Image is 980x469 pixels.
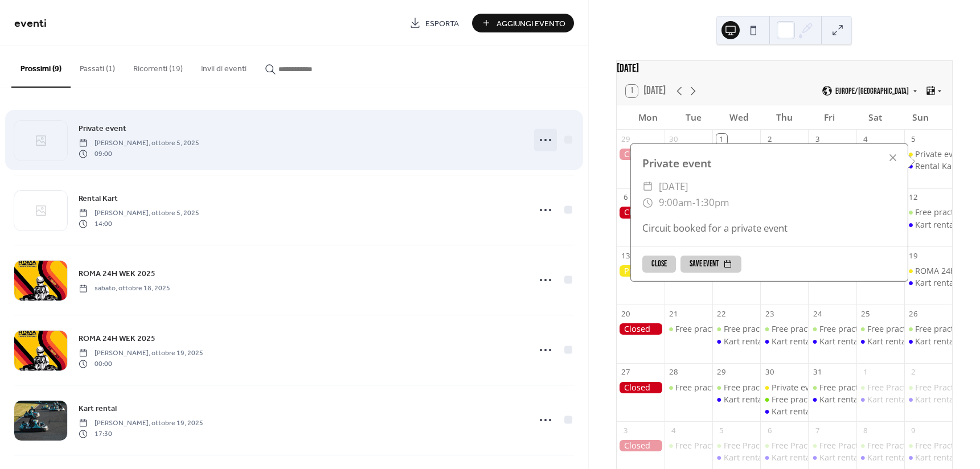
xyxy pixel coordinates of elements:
[915,323,965,335] div: Free practice
[712,323,760,335] div: Free practice
[79,429,203,439] span: 17:30
[71,46,124,87] button: Passati (1)
[808,323,856,335] div: Free practice
[867,440,917,451] div: Free Practice
[671,105,716,130] div: Tue
[852,105,898,130] div: Sat
[819,336,860,347] div: Kart rental
[761,105,807,130] div: Thu
[79,208,199,219] span: [PERSON_NAME], ottobre 5, 2025
[904,207,952,218] div: Free practice
[904,440,952,451] div: Free Practice
[904,323,952,335] div: Free practice
[904,336,952,347] div: Kart rental
[760,394,808,405] div: Free practice
[712,382,760,393] div: Free practice
[695,195,729,211] span: 1:30pm
[772,406,813,417] div: Kart rental
[712,440,760,451] div: Free Practice
[621,425,631,435] div: 3
[860,425,871,435] div: 8
[915,149,965,160] div: Private event
[401,14,468,32] a: Esporta
[904,149,952,160] div: Private event
[621,367,631,377] div: 27
[772,394,821,405] div: Free practice
[764,425,774,435] div: 6
[915,394,956,405] div: Kart rental
[915,440,965,451] div: Free Practice
[867,323,917,335] div: Free practice
[472,14,574,32] button: Aggiungi Evento
[79,348,203,359] span: [PERSON_NAME], ottobre 19, 2025
[716,309,727,319] div: 22
[915,207,965,218] div: Free practice
[617,207,665,218] div: Closed
[915,452,956,463] div: Kart rental
[497,18,565,30] span: Aggiungi Evento
[79,359,203,369] span: 00:00
[813,309,823,319] div: 24
[760,452,808,463] div: Kart rental
[642,256,676,273] button: Close
[908,425,919,435] div: 9
[621,134,631,144] div: 29
[724,382,773,393] div: Free practice
[665,440,712,451] div: Free Practice
[631,221,908,235] div: Circuit booked for a private event
[808,336,856,347] div: Kart rental
[897,105,943,130] div: Sun
[642,195,653,211] div: ​
[915,382,965,393] div: Free Practice
[760,440,808,451] div: Free Practice
[860,309,871,319] div: 25
[712,394,760,405] div: Kart rental
[764,367,774,377] div: 30
[659,179,688,195] span: [DATE]
[724,336,765,347] div: Kart rental
[813,134,823,144] div: 3
[669,134,679,144] div: 30
[856,336,904,347] div: Kart rental
[860,367,871,377] div: 1
[724,394,765,405] div: Kart rental
[867,452,908,463] div: Kart rental
[904,382,952,393] div: Free Practice
[626,105,671,130] div: Mon
[724,440,773,451] div: Free Practice
[79,402,117,415] a: Kart rental
[124,46,192,87] button: Ricorrenti (19)
[617,61,952,77] div: [DATE]
[617,440,665,451] div: Closed
[760,336,808,347] div: Kart rental
[716,134,727,144] div: 1
[680,256,741,273] button: Save event
[856,394,904,405] div: Kart rental
[772,440,821,451] div: Free Practice
[11,46,71,88] button: Prossimi (9)
[692,195,695,211] span: -
[621,309,631,319] div: 20
[772,336,813,347] div: Kart rental
[617,323,665,335] div: Closed
[819,452,860,463] div: Kart rental
[760,382,808,393] div: Private event
[79,267,155,280] a: ROMA 24H WEK 2025
[617,382,665,393] div: Closed
[819,323,869,335] div: Free practice
[856,440,904,451] div: Free Practice
[716,367,727,377] div: 29
[79,268,155,280] span: ROMA 24H WEK 2025
[860,134,871,144] div: 4
[772,323,821,335] div: Free practice
[79,283,170,294] span: sabato, ottobre 18, 2025
[813,367,823,377] div: 31
[712,452,760,463] div: Kart rental
[669,425,679,435] div: 4
[425,18,459,30] span: Esporta
[908,134,919,144] div: 5
[79,219,199,229] span: 14:00
[772,452,813,463] div: Kart rental
[675,440,725,451] div: Free Practice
